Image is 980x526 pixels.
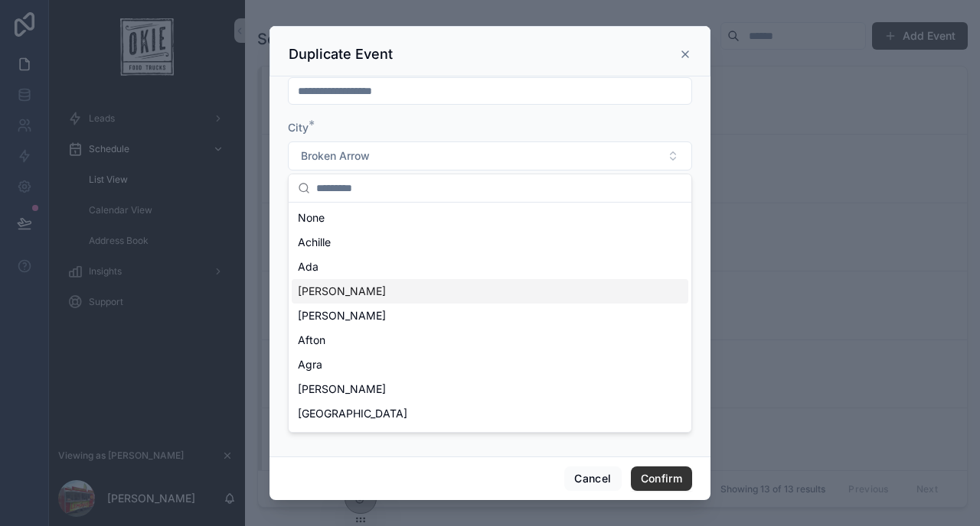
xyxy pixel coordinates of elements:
[298,308,386,323] span: [PERSON_NAME]
[292,206,688,230] div: None
[288,141,692,170] button: Select Button
[298,406,407,421] span: [GEOGRAPHIC_DATA]
[298,382,386,397] span: [PERSON_NAME]
[298,333,325,348] span: Afton
[288,121,309,134] span: City
[301,148,370,164] span: Broken Arrow
[298,430,329,446] span: Albion
[298,235,331,250] span: Achille
[298,284,386,299] span: [PERSON_NAME]
[298,259,318,274] span: Ada
[564,466,621,491] button: Cancel
[289,203,691,432] div: Suggestions
[631,466,692,491] button: Confirm
[298,357,322,372] span: Agra
[289,45,393,63] h3: Duplicate Event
